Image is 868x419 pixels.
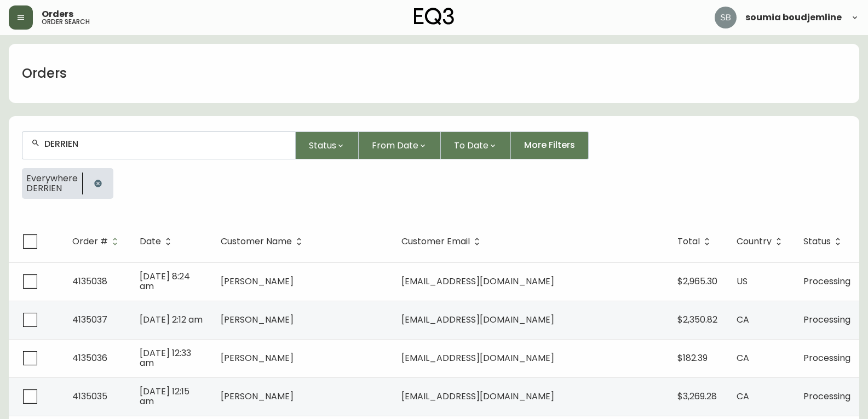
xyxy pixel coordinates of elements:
[140,237,175,246] span: Date
[401,238,470,245] span: Customer Email
[737,237,786,246] span: Country
[72,390,107,403] span: 4135035
[221,275,294,288] span: [PERSON_NAME]
[511,131,589,159] button: More Filters
[221,352,294,364] span: [PERSON_NAME]
[737,352,749,364] span: CA
[414,8,455,25] img: logo
[26,174,78,183] span: Everywhere
[42,19,90,25] h5: order search
[221,390,294,403] span: [PERSON_NAME]
[72,237,122,246] span: Order #
[677,238,700,245] span: Total
[22,64,67,83] h1: Orders
[401,275,554,288] span: [EMAIL_ADDRESS][DOMAIN_NAME]
[72,238,108,245] span: Order #
[677,275,717,288] span: $2,965.30
[745,13,842,22] span: soumia boudjemline
[677,237,714,246] span: Total
[296,131,359,159] button: Status
[803,237,845,246] span: Status
[26,183,78,193] span: DERRIEN
[401,237,484,246] span: Customer Email
[372,139,418,152] span: From Date
[221,313,294,326] span: [PERSON_NAME]
[454,139,488,152] span: To Date
[140,270,190,292] span: [DATE] 8:24 am
[309,139,336,152] span: Status
[737,238,772,245] span: Country
[524,139,575,151] span: More Filters
[140,385,189,407] span: [DATE] 12:15 am
[715,7,737,28] img: 83621bfd3c61cadf98040c636303d86a
[803,275,850,288] span: Processing
[803,390,850,403] span: Processing
[401,313,554,326] span: [EMAIL_ADDRESS][DOMAIN_NAME]
[803,352,850,364] span: Processing
[737,390,749,403] span: CA
[72,352,107,364] span: 4135036
[359,131,441,159] button: From Date
[803,238,831,245] span: Status
[221,238,292,245] span: Customer Name
[737,313,749,326] span: CA
[72,275,107,288] span: 4135038
[441,131,511,159] button: To Date
[803,313,850,326] span: Processing
[677,352,708,364] span: $182.39
[401,352,554,364] span: [EMAIL_ADDRESS][DOMAIN_NAME]
[677,313,717,326] span: $2,350.82
[140,238,161,245] span: Date
[140,313,203,326] span: [DATE] 2:12 am
[42,10,73,19] span: Orders
[737,275,748,288] span: US
[44,139,286,149] input: Search
[140,347,191,369] span: [DATE] 12:33 am
[677,390,717,403] span: $3,269.28
[72,313,107,326] span: 4135037
[401,390,554,403] span: [EMAIL_ADDRESS][DOMAIN_NAME]
[221,237,306,246] span: Customer Name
